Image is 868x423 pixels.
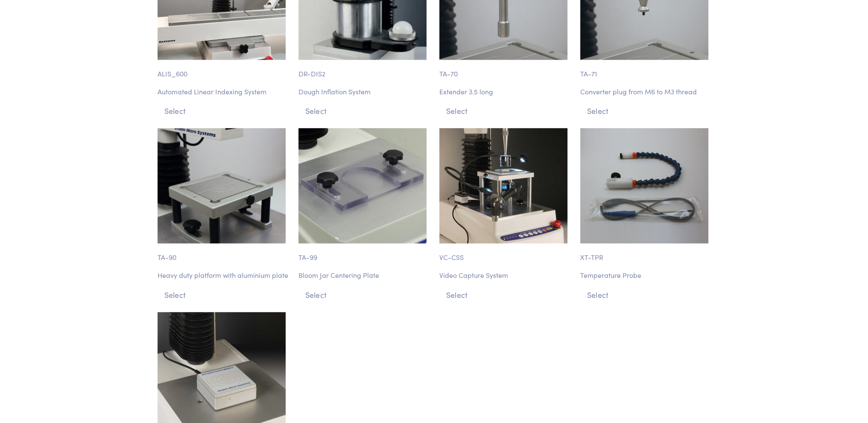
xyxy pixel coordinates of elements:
p: VC-CSS [439,243,570,263]
button: Select [158,104,288,118]
p: Extender 3.5 long [439,86,570,97]
p: Dough Inflation System [298,86,429,97]
button: Select [298,288,429,302]
button: Select [439,288,570,302]
p: TA-99 [298,243,429,263]
img: ta-99.jpg [298,128,427,243]
p: Heavy duty platform with aluminium plate [158,270,288,281]
p: DR-DIS2 [298,60,429,79]
button: Select [439,104,570,118]
p: Converter plug from M6 to M3 thread [580,86,711,97]
p: Video Capture System [439,270,570,281]
p: Bloom Jar Centering Plate [298,270,429,281]
button: Select [158,288,288,302]
p: ALIS_600 [158,60,288,79]
button: Select [580,288,711,302]
img: ta-90_heavy-duty-platform_0515.jpg [158,128,286,243]
img: xt-tpr_sml_0542.jpg [580,128,708,243]
button: Select [580,104,711,118]
p: TA-90 [158,243,288,263]
p: Temperature Probe [580,270,711,281]
p: TA-70 [439,60,570,79]
p: TA-71 [580,60,711,79]
p: XT-TPR [580,243,711,263]
img: accessories-vc_css-video-capture-system.jpg [439,128,567,243]
p: Automated Linear Indexing System [158,86,288,97]
button: Select [298,104,429,118]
